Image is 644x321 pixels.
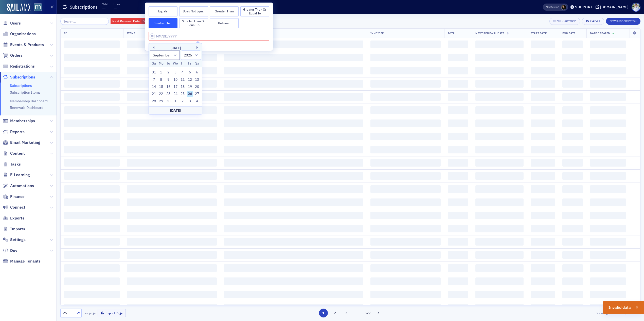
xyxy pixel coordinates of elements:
[150,69,201,105] div: month 2025-09
[590,31,610,35] span: Date Created
[590,67,626,74] span: ‌
[179,6,208,16] button: Does Not Equal
[127,31,135,35] span: Items
[370,106,441,114] span: ‌
[531,172,555,180] span: ‌
[590,212,626,219] span: ‌
[370,146,441,153] span: ‌
[127,238,217,246] span: ‌
[370,251,441,259] span: ‌
[64,212,120,219] span: ‌
[158,98,164,104] div: Choose Monday, September 29th, 2025
[165,76,171,83] div: Choose Tuesday, September 9th, 2025
[475,41,524,48] span: ‌
[172,91,178,97] div: Choose Wednesday, September 24th, 2025
[64,106,120,114] span: ‌
[632,3,640,12] span: Profile
[187,69,193,75] div: Choose Friday, September 5th, 2025
[561,5,566,10] span: Lauren McDonough
[557,20,576,23] div: Bulk Actions
[549,18,580,25] button: Bulk Actions
[10,183,34,189] span: Automations
[194,98,200,104] div: Choose Saturday, October 4th, 2025
[448,212,468,219] span: ‌
[475,93,524,101] span: ‌
[187,98,193,104] div: Choose Friday, October 3rd, 2025
[590,133,626,140] span: ‌
[475,185,524,193] span: ‌
[224,41,363,48] span: ‌
[224,159,363,167] span: ‌
[531,41,555,48] span: ‌
[3,64,35,69] a: Registrations
[590,106,626,114] span: ‌
[370,185,441,193] span: ‌
[10,151,25,156] span: Content
[448,54,468,61] span: ‌
[531,31,547,35] span: Start Date
[590,41,626,48] span: ‌
[562,80,583,88] span: ‌
[531,54,555,61] span: ‌
[10,64,35,69] span: Registrations
[448,119,468,127] span: ‌
[531,146,555,153] span: ‌
[127,67,217,74] span: ‌
[590,198,626,206] span: ‌
[475,159,524,167] span: ‌
[342,309,351,317] button: 3
[7,4,30,12] img: SailAMX
[475,225,524,232] span: ‌
[3,183,34,189] a: Automations
[475,80,524,88] span: ‌
[562,172,583,180] span: ‌
[3,237,26,243] a: Settings
[10,226,25,232] span: Imports
[127,172,217,180] span: ‌
[590,20,600,23] div: Export
[127,212,217,219] span: ‌
[98,309,126,317] button: Export Page
[370,238,441,246] span: ‌
[165,91,171,97] div: Choose Tuesday, September 23rd, 2025
[448,80,468,88] span: ‌
[127,41,217,48] span: ‌
[64,54,120,61] span: ‌
[3,21,21,26] a: Users
[240,6,269,16] button: Greater Than or Equal To
[10,172,30,178] span: E-Learning
[475,106,524,114] span: ‌
[10,105,43,110] a: Renewals Dashboard
[562,106,583,114] span: ‌
[448,31,456,35] span: Total
[102,6,106,12] span: —
[149,6,177,16] button: Equals
[590,159,626,167] span: ‌
[127,80,217,88] span: ‌
[3,151,25,156] a: Content
[531,185,555,193] span: ‌
[180,76,186,83] div: Choose Thursday, September 11th, 2025
[194,69,200,75] div: Choose Saturday, September 6th, 2025
[10,140,40,145] span: Email Marketing
[224,119,363,127] span: ‌
[127,185,217,193] span: ‌
[448,159,468,167] span: ‌
[187,61,193,67] div: Fr
[64,185,120,193] span: ‌
[224,172,363,180] span: ‌
[224,264,363,272] span: ‌
[151,46,154,49] button: Previous Month
[64,198,120,206] span: ‌
[224,212,363,219] span: ‌
[127,93,217,101] span: ‌
[590,54,626,61] span: ‌
[475,67,524,74] span: ‌
[475,251,524,259] span: ‌
[127,264,217,272] span: ‌
[596,5,630,9] button: [DOMAIN_NAME]
[3,215,24,221] a: Exports
[149,46,202,51] div: [DATE]
[448,93,468,101] span: ‌
[448,67,468,74] span: ‌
